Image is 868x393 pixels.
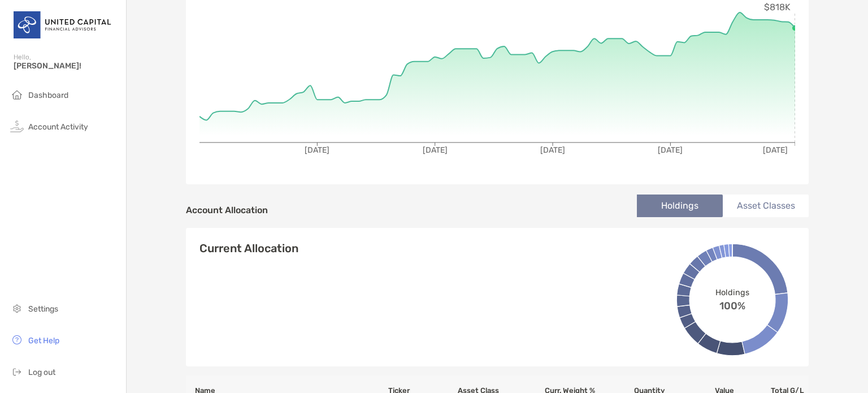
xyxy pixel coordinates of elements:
[10,88,24,101] img: household icon
[10,301,24,315] img: settings icon
[637,195,723,217] li: Holdings
[305,145,329,155] tspan: [DATE]
[715,287,749,297] span: Holdings
[764,2,791,12] tspan: $818K
[763,145,788,155] tspan: [DATE]
[28,90,68,100] span: Dashboard
[14,5,112,45] img: United Capital Logo
[28,304,58,314] span: Settings
[28,368,55,377] span: Log out
[186,205,268,215] h4: Account Allocation
[28,122,88,132] span: Account Activity
[10,119,24,133] img: activity icon
[658,145,683,155] tspan: [DATE]
[28,336,59,346] span: Get Help
[723,195,809,217] li: Asset Classes
[10,365,24,378] img: logout icon
[540,145,565,155] tspan: [DATE]
[14,61,119,71] span: [PERSON_NAME]!
[10,333,24,347] img: get-help icon
[199,241,298,255] h4: Current Allocation
[423,145,448,155] tspan: [DATE]
[719,297,745,312] span: 100%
